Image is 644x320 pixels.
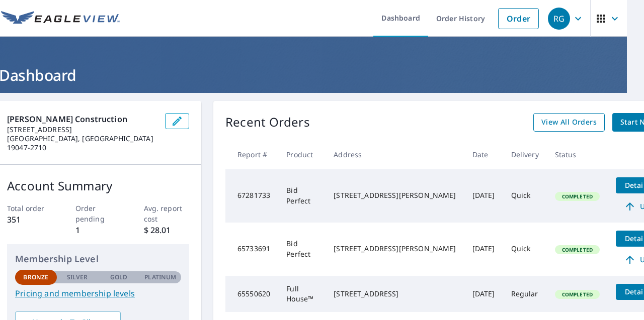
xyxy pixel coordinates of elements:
span: Completed [556,193,599,200]
p: 351 [7,214,53,226]
td: Bid Perfect [278,169,326,223]
p: Gold [110,273,127,282]
td: [DATE] [464,223,503,276]
td: 65733691 [225,223,278,276]
p: Total order [7,203,53,214]
p: [STREET_ADDRESS] [7,125,157,134]
th: Date [464,140,503,169]
img: EV Logo [1,11,120,26]
p: Account Summary [7,177,189,195]
td: Quick [503,223,547,276]
td: [DATE] [464,276,503,312]
div: RG [548,8,570,30]
p: Membership Level [15,252,181,266]
p: Silver [67,273,88,282]
th: Delivery [503,140,547,169]
th: Status [547,140,608,169]
th: Product [278,140,326,169]
td: Quick [503,169,547,223]
span: View All Orders [541,116,597,129]
th: Report # [225,140,278,169]
td: 67281733 [225,169,278,223]
a: Pricing and membership levels [15,287,181,299]
td: [DATE] [464,169,503,223]
td: 65550620 [225,276,278,312]
th: Address [326,140,464,169]
p: Bronze [23,273,48,282]
a: Order [498,8,539,29]
div: [STREET_ADDRESS] [334,289,456,299]
p: Platinum [144,273,176,282]
p: Order pending [75,203,121,224]
div: [STREET_ADDRESS][PERSON_NAME] [334,190,456,200]
span: Completed [556,246,599,253]
span: Completed [556,291,599,298]
div: [STREET_ADDRESS][PERSON_NAME] [334,244,456,254]
td: Bid Perfect [278,223,326,276]
p: [PERSON_NAME] Construction [7,113,157,125]
p: Avg. report cost [144,203,190,224]
p: 1 [75,224,121,236]
td: Regular [503,276,547,312]
p: Recent Orders [225,113,310,132]
a: View All Orders [533,113,605,132]
p: $ 28.01 [144,224,190,236]
td: Full House™ [278,276,326,312]
p: [GEOGRAPHIC_DATA], [GEOGRAPHIC_DATA] 19047-2710 [7,134,157,152]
